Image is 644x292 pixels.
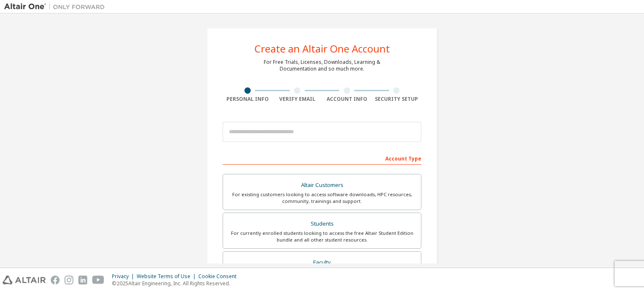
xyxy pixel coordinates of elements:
[264,59,380,72] div: For Free Trials, Licenses, Downloads, Learning & Documentation and so much more.
[51,276,60,284] img: facebook.svg
[372,96,422,103] div: Security Setup
[223,96,273,103] div: Personal Info
[322,96,372,103] div: Account Info
[4,3,109,11] img: Altair One
[254,44,390,54] div: Create an Altair One Account
[228,230,416,243] div: For currently enrolled students looking to access the free Altair Student Edition bundle and all ...
[198,273,241,280] div: Cookie Consent
[3,276,46,284] img: altair_logo.svg
[228,179,416,191] div: Altair Customers
[228,218,416,230] div: Students
[228,257,416,268] div: Faculty
[223,151,421,165] div: Account Type
[92,276,104,284] img: youtube.svg
[78,276,87,284] img: linkedin.svg
[137,273,198,280] div: Website Terms of Use
[112,280,241,287] p: © 2025 Altair Engineering, Inc. All Rights Reserved.
[65,276,73,284] img: instagram.svg
[273,96,322,103] div: Verify Email
[228,191,416,205] div: For existing customers looking to access software downloads, HPC resources, community, trainings ...
[112,273,137,280] div: Privacy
